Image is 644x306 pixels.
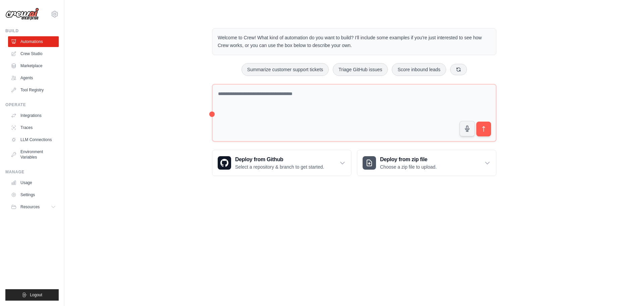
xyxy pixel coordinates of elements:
a: Marketplace [8,60,59,71]
h3: Deploy from zip file [380,156,437,164]
a: Traces [8,122,59,133]
a: Agents [8,73,59,83]
button: Triage GitHub issues [333,63,388,76]
span: Resources [20,204,40,210]
a: Usage [8,177,59,188]
button: Resources [8,202,59,212]
button: Score inbound leads [392,63,446,76]
a: Crew Studio [8,48,59,59]
img: Logo [5,8,39,20]
a: Environment Variables [8,146,59,163]
p: Welcome to Crew! What kind of automation do you want to build? I'll include some examples if you'... [218,34,491,49]
a: LLM Connections [8,134,59,145]
div: Build [5,28,59,34]
p: Choose a zip file to upload. [380,164,437,170]
a: Automations [8,36,59,47]
button: Summarize customer support tickets [241,63,329,76]
a: Integrations [8,110,59,121]
div: Manage [5,169,59,175]
span: Logout [30,292,42,298]
p: Select a repository & branch to get started. [235,164,324,170]
a: Settings [8,189,59,200]
a: Tool Registry [8,85,59,95]
div: Operate [5,102,59,107]
h3: Deploy from Github [235,156,324,164]
button: Logout [5,289,59,301]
